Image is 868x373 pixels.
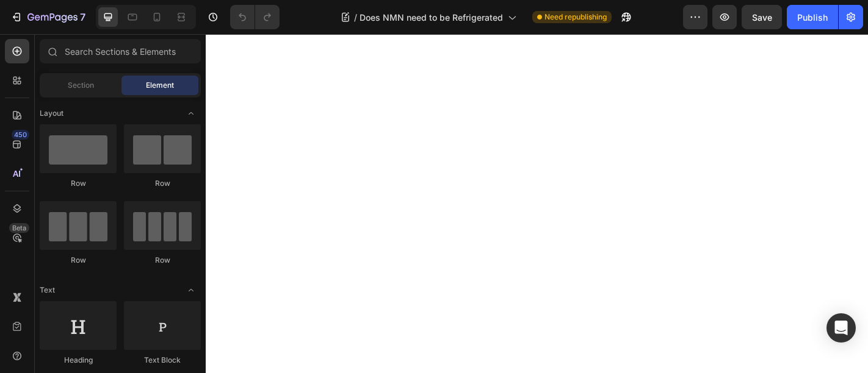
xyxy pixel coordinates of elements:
[80,10,85,24] p: 7
[40,285,55,296] span: Text
[9,223,29,233] div: Beta
[360,11,503,24] span: Does NMN need to be Refrigerated
[12,130,29,140] div: 450
[354,11,357,24] span: /
[787,5,838,29] button: Publish
[124,178,201,189] div: Row
[40,255,117,266] div: Row
[181,104,201,123] span: Toggle open
[40,39,201,63] input: Search Sections & Elements
[68,80,94,91] span: Section
[40,178,117,189] div: Row
[826,313,856,343] div: Open Intercom Messenger
[40,355,117,366] div: Heading
[742,5,782,29] button: Save
[230,5,280,29] div: Undo/Redo
[5,5,91,29] button: 7
[124,255,201,266] div: Row
[146,80,174,91] span: Element
[797,11,828,24] div: Publish
[752,12,772,23] span: Save
[181,280,201,300] span: Toggle open
[40,108,63,119] span: Layout
[124,355,201,366] div: Text Block
[544,12,607,23] span: Need republishing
